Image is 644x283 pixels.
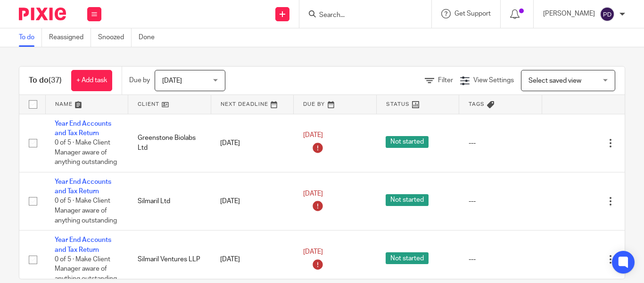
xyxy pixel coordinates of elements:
span: View Settings [473,77,514,84]
div: --- [469,138,533,148]
div: --- [469,197,533,206]
a: Done [139,28,162,47]
span: Tags [469,102,485,107]
td: Greenstone Biolabs Ltd [128,114,211,172]
span: Not started [386,252,429,264]
td: Silmaril Ltd [128,172,211,230]
a: Year End Accounts and Tax Return [55,237,111,253]
td: [DATE] [211,114,294,172]
p: [PERSON_NAME] [543,9,595,18]
span: Not started [386,136,429,148]
span: [DATE] [162,77,182,84]
img: Pixie [19,8,66,20]
a: Snoozed [98,28,132,47]
span: 0 of 5 · Make Client Manager aware of anything outstanding [55,198,117,224]
div: --- [469,255,533,264]
input: Search [318,11,403,20]
img: svg%3E [600,7,615,22]
a: + Add task [71,70,112,91]
span: 0 of 5 · Make Client Manager aware of anything outstanding [55,256,117,282]
span: 0 of 5 · Make Client Manager aware of anything outstanding [55,139,117,165]
span: Not started [386,194,429,206]
span: [DATE] [303,132,323,139]
span: Get Support [454,10,491,17]
h1: To do [29,76,62,86]
span: [DATE] [303,190,323,197]
a: To do [19,28,42,47]
span: Select saved view [528,77,581,84]
span: [DATE] [303,249,323,255]
span: (37) [49,77,62,84]
a: Reassigned [49,28,91,47]
span: Filter [438,77,453,84]
a: Year End Accounts and Tax Return [55,120,111,137]
a: Year End Accounts and Tax Return [55,179,111,195]
p: Due by [129,76,150,85]
td: [DATE] [211,172,294,230]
